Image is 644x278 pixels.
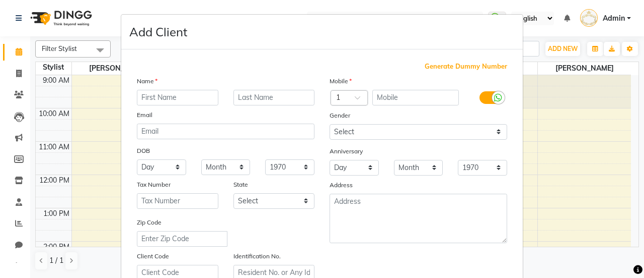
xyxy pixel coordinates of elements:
[137,90,218,105] input: First Name
[137,146,150,155] label: DOB
[129,23,187,41] h4: Add Client
[137,77,157,86] label: Name
[137,110,152,120] label: Email
[137,231,227,247] input: Enter Zip Code
[137,252,169,261] label: Client Code
[330,111,350,120] label: Gender
[233,180,248,189] label: State
[425,62,507,72] span: Generate Dummy Number
[233,90,315,105] input: Last Name
[137,180,171,189] label: Tax Number
[372,90,459,105] input: Mobile
[330,147,363,156] label: Anniversary
[233,252,281,261] label: Identification No.
[137,218,162,227] label: Zip Code
[137,193,218,209] input: Tax Number
[330,181,353,190] label: Address
[330,77,352,86] label: Mobile
[137,124,314,139] input: Email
